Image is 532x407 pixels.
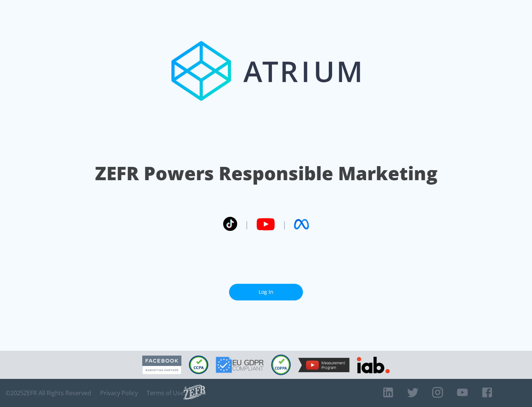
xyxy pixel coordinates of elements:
span: © 2025 ZEFR All Rights Reserved [6,389,91,397]
img: GDPR Compliant [216,357,264,373]
img: YouTube Measurement Program [298,358,349,372]
img: Facebook Marketing Partner [142,356,181,374]
span: | [282,219,287,230]
a: Log In [229,284,303,300]
img: IAB [357,357,390,373]
a: Terms of Use [147,389,184,397]
a: Privacy Policy [100,389,138,397]
span: | [245,219,249,230]
img: CCPA Compliant [189,356,208,374]
h1: ZEFR Powers Responsible Marketing [95,161,437,186]
img: COPPA Compliant [271,354,291,375]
